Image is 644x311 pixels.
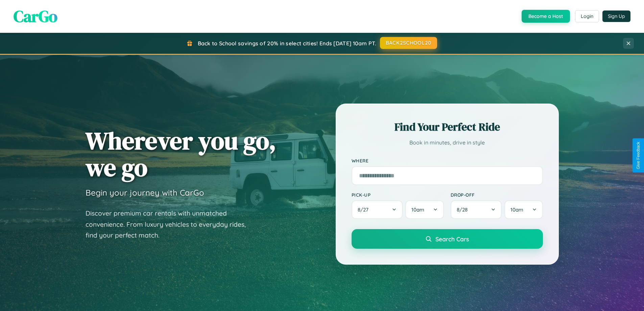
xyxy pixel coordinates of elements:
span: 8 / 28 [457,206,471,213]
button: 10am [405,200,444,219]
h2: Find Your Perfect Ride [352,119,543,134]
label: Drop-off [451,192,543,198]
p: Book in minutes, drive in style [352,138,543,148]
h3: Begin your journey with CarGo [86,187,204,198]
button: Sign Up [602,10,630,22]
span: CarGo [14,5,57,27]
label: Where [352,158,543,163]
span: 10am [510,206,523,213]
p: Discover premium car rentals with unmatched convenience. From luxury vehicles to everyday rides, ... [86,208,255,241]
button: 8/27 [352,200,403,219]
span: Search Cars [435,235,469,243]
button: Become a Host [522,10,570,23]
span: 8 / 27 [358,206,372,213]
div: Give Feedback [636,142,641,169]
button: Login [575,10,599,22]
label: Pick-up [352,192,444,198]
button: BACK2SCHOOL20 [380,37,437,49]
span: 10am [411,206,424,213]
button: 8/28 [451,200,502,219]
h1: Wherever you go, we go [86,127,276,181]
span: Back to School savings of 20% in select cities! Ends [DATE] 10am PT. [198,40,376,47]
button: 10am [504,200,543,219]
button: Search Cars [352,229,543,249]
